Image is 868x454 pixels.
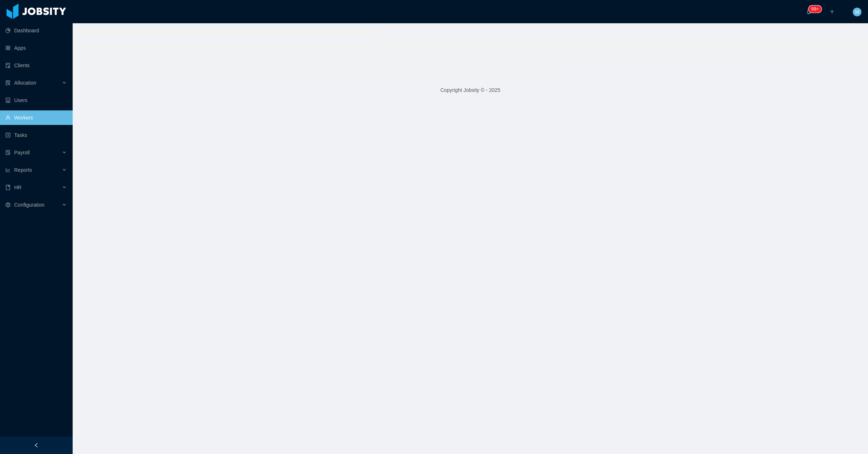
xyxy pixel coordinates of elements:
i: icon: bell [806,9,811,14]
i: icon: book [5,185,11,190]
a: icon: auditClients [5,58,67,73]
span: Payroll [14,150,30,155]
i: icon: file-protect [5,150,11,155]
i: icon: solution [5,80,11,85]
span: Reports [14,167,32,173]
i: icon: line-chart [5,167,11,173]
i: icon: setting [5,202,11,207]
a: icon: profileTasks [5,128,67,142]
span: M [855,8,859,16]
i: icon: plus [830,9,835,14]
footer: Copyright Jobsity © - 2025 [73,78,868,103]
span: Allocation [14,80,36,86]
a: icon: robotUsers [5,93,67,108]
sup: 2147 [808,5,822,13]
a: icon: appstoreApps [5,41,67,55]
a: icon: pie-chartDashboard [5,23,67,38]
span: HR [14,185,21,190]
a: icon: userWorkers [5,110,67,125]
span: Configuration [14,202,44,208]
